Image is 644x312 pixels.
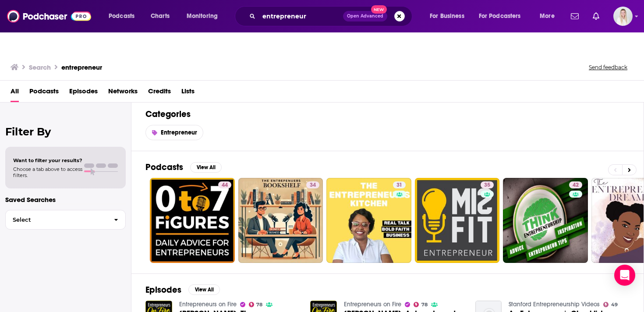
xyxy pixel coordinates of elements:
[218,181,231,188] a: 44
[11,84,19,102] a: All
[179,301,237,308] a: Entrepreneurs on Fire
[5,195,126,204] p: Saved Searches
[29,63,51,71] h3: Search
[108,84,138,102] a: Networks
[150,178,235,263] a: 44
[243,6,421,26] div: Search podcasts, credits, & more...
[326,178,411,263] a: 31
[13,157,82,163] span: Want to filter your results?
[145,162,183,173] h2: Podcasts
[222,181,228,190] span: 44
[534,9,566,23] button: open menu
[180,9,229,23] button: open menu
[238,178,323,263] a: 34
[249,302,263,307] a: 78
[7,8,91,25] img: Podchaser - Follow, Share and Rate Podcasts
[611,303,618,307] span: 49
[151,10,170,22] span: Charts
[569,181,582,188] a: 42
[29,84,59,102] a: Podcasts
[484,181,490,190] span: 35
[5,210,126,230] button: Select
[573,181,579,190] span: 42
[6,217,107,223] span: Select
[145,109,630,120] h2: Categories
[393,181,406,188] a: 31
[421,303,428,307] span: 78
[479,10,521,22] span: For Podcasters
[306,181,319,188] a: 34
[430,10,464,22] span: For Business
[396,181,402,190] span: 31
[13,166,82,178] span: Choose a tab above to access filters.
[188,284,220,295] button: View All
[148,84,171,102] a: Credits
[567,9,582,24] a: Show notifications dropdown
[145,284,220,295] a: EpisodesView All
[503,178,588,263] a: 42
[614,265,635,286] div: Open Intercom Messenger
[145,284,181,295] h2: Episodes
[145,125,203,140] a: Entrepreneur
[586,64,630,71] button: Send feedback
[414,302,428,307] a: 78
[310,181,316,190] span: 34
[343,11,387,21] button: Open AdvancedNew
[5,125,126,138] h2: Filter By
[473,9,534,23] button: open menu
[145,9,175,23] a: Charts
[187,10,218,22] span: Monitoring
[540,10,555,22] span: More
[415,178,500,263] a: 35
[61,63,102,71] h3: entrepreneur
[259,9,343,23] input: Search podcasts, credits, & more...
[181,84,195,102] a: Lists
[424,9,475,23] button: open menu
[613,7,633,26] img: User Profile
[347,14,383,18] span: Open Advanced
[603,302,618,307] a: 49
[509,301,600,308] a: Stanford Entrepreneurship Videos
[256,303,262,307] span: 78
[613,7,633,26] span: Logged in as smclean
[69,84,98,102] a: Episodes
[613,7,633,26] button: Show profile menu
[161,129,197,136] span: Entrepreneur
[371,5,387,14] span: New
[103,9,146,23] button: open menu
[145,162,222,173] a: PodcastsView All
[109,10,134,22] span: Podcasts
[190,162,222,173] button: View All
[481,181,494,188] a: 35
[589,9,603,24] a: Show notifications dropdown
[344,301,401,308] a: Entrepreneurs on Fire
